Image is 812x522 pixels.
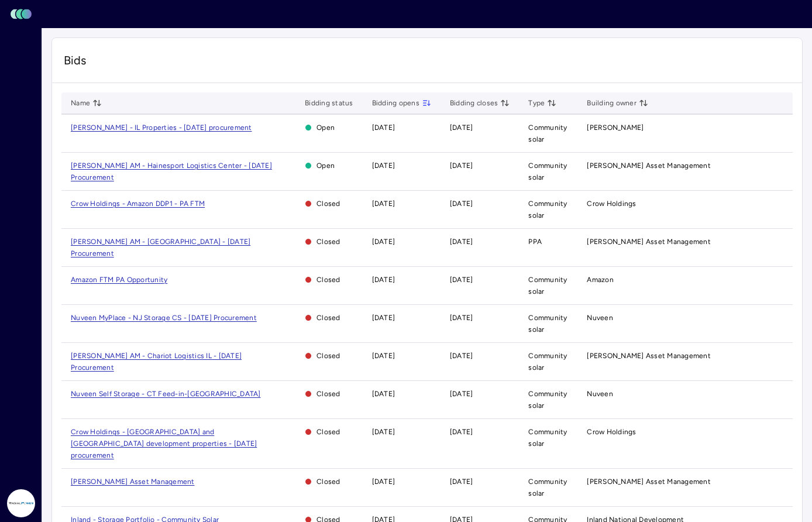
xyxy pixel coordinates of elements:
[450,276,473,284] time: [DATE]
[305,160,353,171] span: Open
[71,428,257,459] a: Crow Holdings - [GEOGRAPHIC_DATA] and [GEOGRAPHIC_DATA] development properties - [DATE] procurement
[577,229,793,267] td: [PERSON_NAME] Asset Management
[450,428,473,436] time: [DATE]
[305,388,353,400] span: Closed
[305,476,353,487] span: Closed
[519,267,577,305] td: Community solar
[547,98,556,108] button: toggle sorting
[577,153,793,191] td: [PERSON_NAME] Asset Management
[450,97,510,109] span: Bidding closes
[577,191,793,229] td: Crow Holdings
[450,478,473,486] time: [DATE]
[519,469,577,507] td: Community solar
[372,276,395,284] time: [DATE]
[450,162,473,170] time: [DATE]
[71,162,272,181] a: [PERSON_NAME] AM - Hainesport Logistics Center - [DATE] Procurement
[519,419,577,469] td: Community solar
[372,97,431,109] span: Bidding opens
[450,238,473,246] time: [DATE]
[71,390,261,398] a: Nuveen Self Storage - CT Feed-in-[GEOGRAPHIC_DATA]
[577,381,793,419] td: Nuveen
[372,123,395,132] time: [DATE]
[372,352,395,360] time: [DATE]
[71,314,257,322] a: Nuveen MyPlace - NJ Storage CS - [DATE] Procurement
[450,314,473,322] time: [DATE]
[71,97,102,109] span: Name
[372,162,395,170] time: [DATE]
[92,98,102,108] button: toggle sorting
[372,238,395,246] time: [DATE]
[577,305,793,343] td: Nuveen
[577,419,793,469] td: Crow Holdings
[500,98,510,108] button: toggle sorting
[71,352,242,372] a: [PERSON_NAME] AM - Chariot Logistics IL - [DATE] Procurement
[71,478,195,486] a: [PERSON_NAME] Asset Management
[71,200,205,208] a: Crow Holdings - Amazon DDP1 - PA FTM
[305,350,353,362] span: Closed
[305,312,353,324] span: Closed
[305,198,353,210] span: Closed
[372,478,395,486] time: [DATE]
[519,115,577,153] td: Community solar
[519,305,577,343] td: Community solar
[71,238,250,257] a: [PERSON_NAME] AM - [GEOGRAPHIC_DATA] - [DATE] Procurement
[519,229,577,267] td: PPA
[71,123,252,132] a: [PERSON_NAME] - IL Properties - [DATE] procurement
[639,98,648,108] button: toggle sorting
[577,115,793,153] td: [PERSON_NAME]
[305,122,353,133] span: Open
[305,236,353,248] span: Closed
[577,469,793,507] td: [PERSON_NAME] Asset Management
[519,153,577,191] td: Community solar
[450,390,473,398] time: [DATE]
[64,52,790,68] span: Bids
[519,343,577,381] td: Community solar
[305,426,353,438] span: Closed
[372,314,395,322] time: [DATE]
[528,97,556,109] span: Type
[422,98,431,108] button: toggle sorting
[372,390,395,398] time: [DATE]
[7,489,35,517] img: Radial Power
[450,352,473,360] time: [DATE]
[305,97,353,109] span: Bidding status
[587,97,648,109] span: Building owner
[450,123,473,132] time: [DATE]
[519,191,577,229] td: Community solar
[71,276,167,284] a: Amazon FTM PA Opportunity
[577,267,793,305] td: Amazon
[305,274,353,286] span: Closed
[450,200,473,208] time: [DATE]
[577,343,793,381] td: [PERSON_NAME] Asset Management
[372,200,395,208] time: [DATE]
[372,428,395,436] time: [DATE]
[519,381,577,419] td: Community solar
